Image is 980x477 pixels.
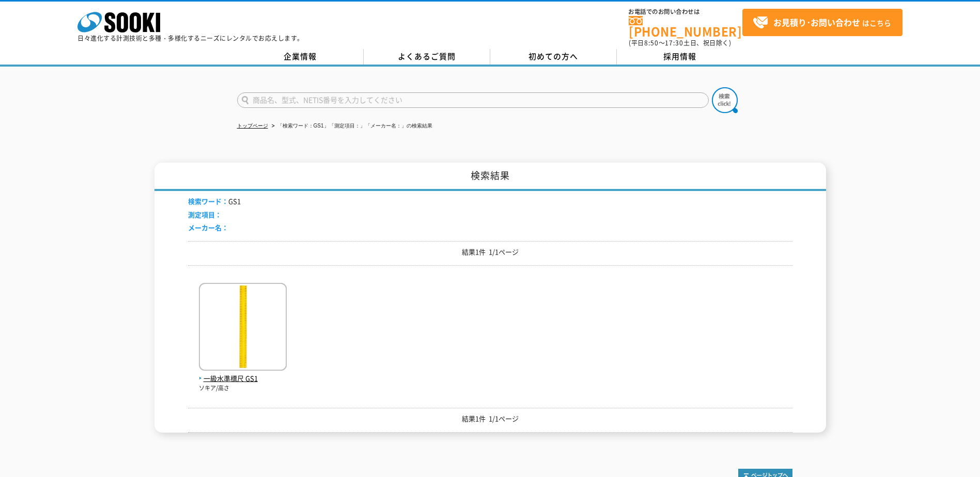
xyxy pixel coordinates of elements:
[199,283,287,373] img: GS1
[199,362,287,384] a: 一級水準標尺 GS1
[364,49,490,65] a: よくあるご質問
[77,35,304,41] p: 日々進化する計測技術と多種・多様化するニーズにレンタルでお応えします。
[199,373,287,384] span: 一級水準標尺 GS1
[629,16,742,37] a: [PHONE_NUMBER]
[270,121,432,132] li: 「検索ワード：GS1」「測定項目：」「メーカー名：」の検索結果
[237,123,268,129] a: トップページ
[237,92,709,108] input: 商品名、型式、NETIS番号を入力してください
[188,222,228,232] span: メーカー名：
[188,210,222,219] span: 測定項目：
[188,247,792,258] p: 結果1件 1/1ページ
[199,384,287,393] p: ソキア/高さ
[490,49,617,65] a: 初めての方へ
[753,15,891,30] span: はこちら
[629,9,742,15] span: お電話でのお問い合わせは
[528,51,578,62] span: 初めての方へ
[237,49,364,65] a: 企業情報
[742,9,903,36] a: お見積り･お問い合わせはこちら
[712,87,738,113] img: btn_search.png
[773,16,860,28] strong: お見積り･お問い合わせ
[629,38,731,47] span: (平日 ～ 土日、祝日除く)
[617,49,743,65] a: 採用情報
[644,38,659,47] span: 8:50
[188,196,241,207] li: GS1
[665,38,683,47] span: 17:30
[154,163,826,191] h1: 検索結果
[188,196,228,206] span: 検索ワード：
[188,414,792,424] p: 結果1件 1/1ページ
